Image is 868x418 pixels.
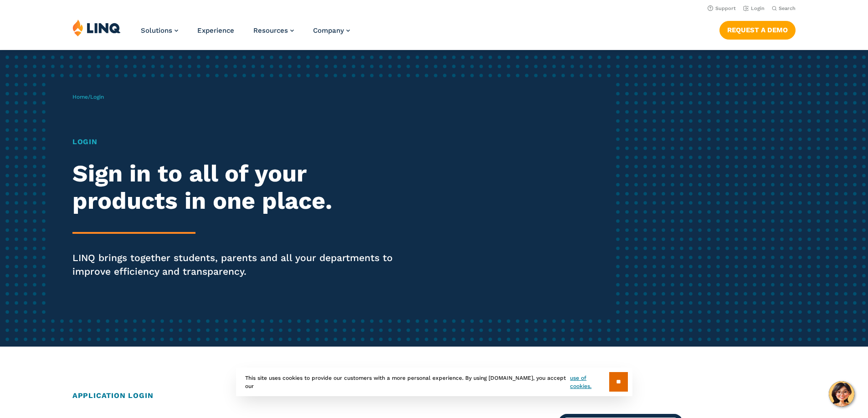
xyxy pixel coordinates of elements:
a: Login [743,5,765,11]
a: use of cookies. [570,374,609,390]
a: Solutions [141,26,178,35]
h1: Login [72,136,407,147]
h2: Sign in to all of your products in one place. [72,160,407,215]
span: Search [779,5,796,11]
p: LINQ brings together students, parents and all your departments to improve efficiency and transpa... [72,251,407,278]
span: / [72,94,104,100]
a: Home [72,94,88,100]
nav: Primary Navigation [141,19,350,49]
span: Company [313,26,344,35]
button: Open Search Bar [772,5,796,12]
span: Login [90,94,104,100]
button: Hello, have a question? Let’s chat. [829,381,854,407]
span: Solutions [141,26,172,35]
nav: Button Navigation [719,19,796,39]
a: Experience [197,26,234,35]
a: Request a Demo [719,21,796,39]
span: Resources [253,26,288,35]
div: This site uses cookies to provide our customers with a more personal experience. By using [DOMAIN... [236,368,632,396]
a: Company [313,26,350,35]
img: LINQ | K‑12 Software [72,19,121,36]
a: Support [708,5,736,11]
a: Resources [253,26,294,35]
